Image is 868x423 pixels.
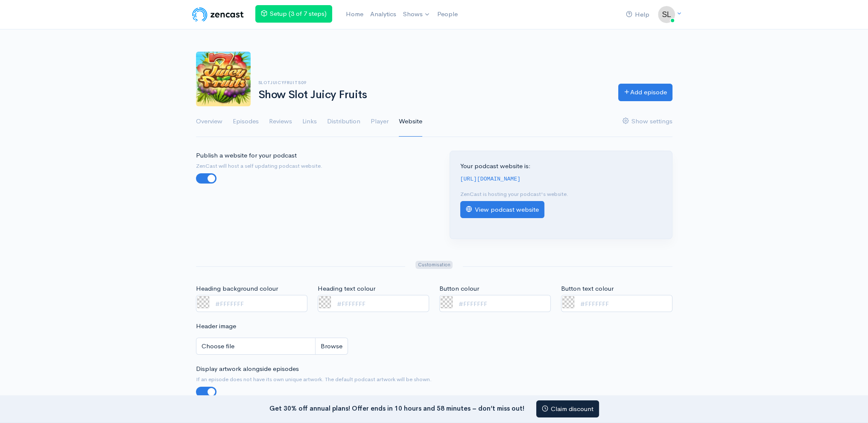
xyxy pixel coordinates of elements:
label: Header image [196,321,236,331]
a: Show settings [623,106,672,137]
label: Display artwork alongside episodes [196,364,299,374]
span: Customisation [415,261,453,269]
a: Links [302,106,317,137]
a: Distribution [327,106,360,137]
a: Claim discount [536,400,599,418]
input: #FFFFFFF [196,295,307,312]
small: If an episode does not have its own unique artwork. The default podcast artwork will be shown. [196,375,672,384]
p: Your podcast website is: [460,161,662,171]
strong: Get 30% off annual plans! Offer ends in 10 hours and 58 minutes – don’t miss out! [269,404,524,412]
label: Button colour [439,284,479,294]
a: Player [371,106,389,137]
a: Episodes [233,106,259,137]
small: ZenCast will host a self updating podcast website. [196,162,429,170]
a: View podcast website [460,201,544,219]
label: Heading text colour [318,284,375,294]
a: Shows [400,5,434,24]
a: Analytics [367,5,400,23]
img: ... [658,6,675,23]
h1: Show Slot Juicy Fruits [258,89,608,101]
a: People [434,5,461,23]
a: Help [623,6,653,24]
a: Add episode [618,84,672,101]
code: [URL][DOMAIN_NAME] [460,176,521,182]
img: ZenCast Logo [191,6,245,23]
input: #FFFFFFF [318,295,429,312]
input: #FFFFFFF [561,295,672,312]
a: Website [399,106,422,137]
p: ZenCast is hosting your podcast's website. [460,190,662,198]
label: Button text colour [561,284,614,294]
label: Publish a website for your podcast [196,151,297,160]
a: Home [342,5,367,23]
input: #FFFFFFF [439,295,551,312]
a: Reviews [269,106,292,137]
h6: slotjuicyfruits09 [258,80,608,85]
label: Heading background colour [196,284,278,294]
a: Overview [196,106,222,137]
a: Setup (3 of 7 steps) [255,5,332,23]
